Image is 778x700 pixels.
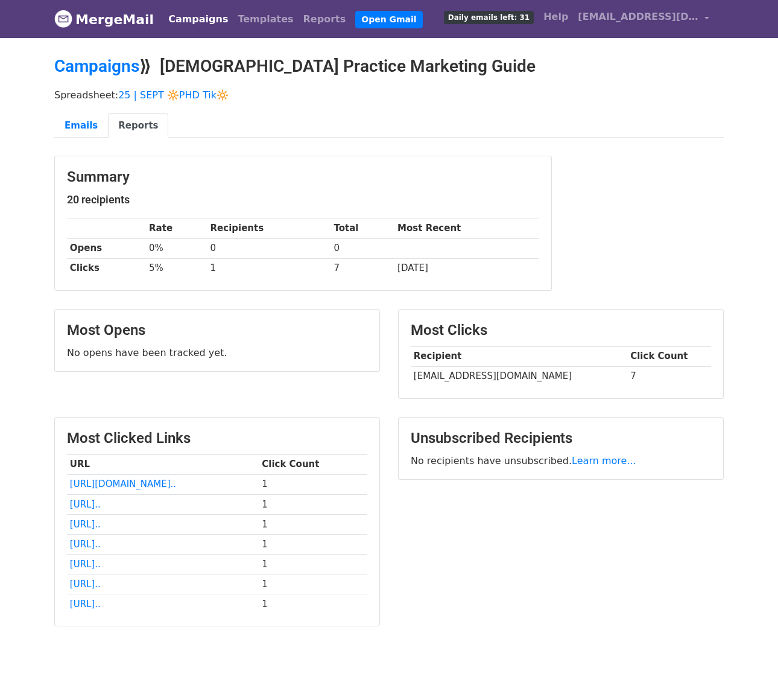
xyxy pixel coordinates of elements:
[627,346,711,366] th: Click Count
[118,89,229,101] a: 25 | SEPT 🔆PHD Tik🔆
[411,454,711,467] p: No recipients have unsubscribed.
[108,113,168,138] a: Reports
[54,89,724,101] p: Spreadsheet:
[70,539,101,550] a: [URL]..
[54,56,139,76] a: Campaigns
[331,238,395,258] td: 0
[207,218,331,238] th: Recipients
[259,574,367,594] td: 1
[259,474,367,494] td: 1
[411,346,627,366] th: Recipient
[573,5,714,33] a: [EMAIL_ADDRESS][DOMAIN_NAME]
[439,5,539,29] a: Daily emails left: 31
[70,499,101,510] a: [URL]..
[67,454,259,474] th: URL
[67,193,539,206] h5: 20 recipients
[146,258,207,278] td: 5%
[299,7,351,31] a: Reports
[233,7,298,31] a: Templates
[70,559,101,570] a: [URL]..
[67,322,367,339] h3: Most Opens
[394,258,539,278] td: [DATE]
[67,346,367,359] p: No opens have been tracked yet.
[259,514,367,534] td: 1
[259,454,367,474] th: Click Count
[207,238,331,258] td: 0
[54,7,154,32] a: MergeMail
[394,218,539,238] th: Most Recent
[411,322,711,339] h3: Most Clicks
[411,430,711,447] h3: Unsubscribed Recipients
[70,599,101,609] a: [URL]..
[67,168,539,186] h3: Summary
[259,555,367,574] td: 1
[539,5,573,29] a: Help
[146,218,207,238] th: Rate
[54,56,724,77] h2: ⟫ [DEMOGRAPHIC_DATA] Practice Marketing Guide
[67,238,146,258] th: Opens
[67,258,146,278] th: Clicks
[70,579,101,590] a: [URL]..
[70,519,101,530] a: [URL]..
[207,258,331,278] td: 1
[54,113,108,138] a: Emails
[331,258,395,278] td: 7
[146,238,207,258] td: 0%
[163,7,233,31] a: Campaigns
[355,11,422,28] a: Open Gmail
[70,479,176,489] a: [URL][DOMAIN_NAME]..
[259,494,367,514] td: 1
[572,455,636,466] a: Learn more...
[718,642,778,700] iframe: Chat Widget
[67,430,367,447] h3: Most Clicked Links
[54,10,72,28] img: MergeMail logo
[578,10,698,24] span: [EMAIL_ADDRESS][DOMAIN_NAME]
[411,366,627,386] td: [EMAIL_ADDRESS][DOMAIN_NAME]
[444,11,534,24] span: Daily emails left: 31
[331,218,395,238] th: Total
[627,366,711,386] td: 7
[259,534,367,554] td: 1
[259,594,367,614] td: 1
